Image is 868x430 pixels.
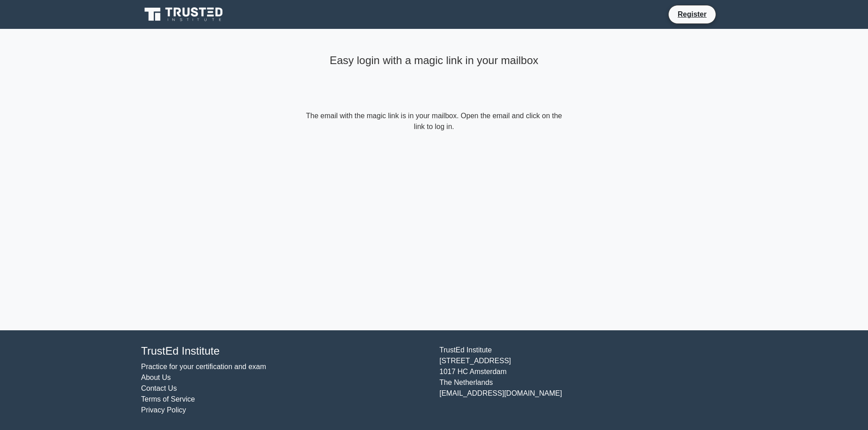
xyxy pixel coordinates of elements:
[141,384,177,392] a: Contact Us
[141,363,266,370] a: Practice for your certification and exam
[672,9,712,20] a: Register
[141,345,429,358] h4: TrustEd Institute
[141,374,171,381] a: About Us
[304,54,564,67] h4: Easy login with a magic link in your mailbox
[141,406,186,414] a: Privacy Policy
[141,395,195,403] a: Terms of Service
[304,111,564,132] form: The email with the magic link is in your mailbox. Open the email and click on the link to log in.
[434,345,732,416] div: TrustEd Institute [STREET_ADDRESS] 1017 HC Amsterdam The Netherlands [EMAIL_ADDRESS][DOMAIN_NAME]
